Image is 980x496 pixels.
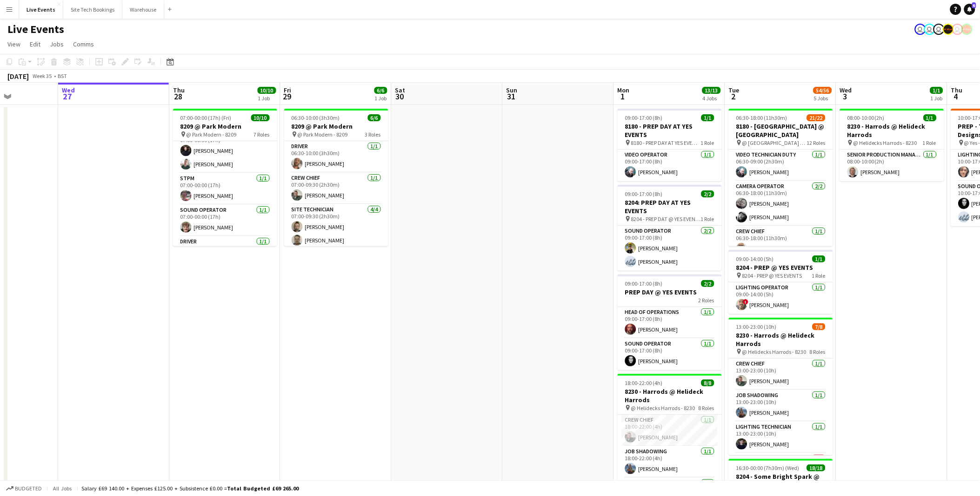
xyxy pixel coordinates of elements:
app-job-card: 09:00-14:00 (5h)1/18204 - PREP @ YES EVENTS 8204 - PREP @ YES EVENTS1 RoleLighting Operator1/109:... [729,250,833,314]
span: Jobs [50,40,64,48]
span: 7/8 [813,323,826,330]
span: 7 Roles [254,131,270,138]
span: 08:00-10:00 (2h) [847,114,885,121]
app-card-role: STPM1/107:00-00:00 (17h)[PERSON_NAME] [173,173,277,205]
span: @ Helidecks Harrods - 8230 [853,139,918,146]
span: 1 Role [701,215,714,222]
div: 09:00-17:00 (8h)2/28204: PREP DAY AT YES EVENTS 8204 - PREP DAT @ YES EVENTS1 RoleSound Operator2... [618,185,722,271]
span: 09:00-17:00 (8h) [625,114,663,121]
span: 1/1 [813,255,826,262]
div: 4 Jobs [703,95,720,102]
span: 06:30-10:00 (3h30m) [292,114,340,121]
h3: 8209 @ Park Modern [284,122,388,131]
h3: 8204 - Some Bright Spark @ National Gallery [729,472,833,489]
span: 30 [394,91,406,102]
span: Comms [73,40,94,48]
h3: 8230 - Harrods @ Helideck Harrods [618,387,722,404]
h3: 8180 - [GEOGRAPHIC_DATA] @ [GEOGRAPHIC_DATA] [729,122,833,139]
app-card-role: Driver1/108:00-15:00 (7h) [173,236,277,268]
span: 1/1 [930,87,943,94]
app-card-role: Project Manager0/1 [729,453,833,485]
app-card-role: Crew Chief1/106:30-18:00 (11h30m)[PERSON_NAME] [729,226,833,258]
app-user-avatar: Eden Hopkins [924,24,935,35]
a: Comms [69,38,98,50]
span: 10/10 [251,114,270,121]
span: 8204 - PREP DAT @ YES EVENTS [631,215,701,222]
span: Edit [30,40,40,48]
span: Sat [395,86,406,94]
span: 1 Role [701,139,714,146]
a: Jobs [46,38,67,50]
app-job-card: 08:00-10:00 (2h)1/18230 - Harrods @ Helideck Harrods @ Helidecks Harrods - 82301 RoleSenior Produ... [840,109,944,181]
h1: Live Events [7,22,64,36]
app-job-card: 06:30-10:00 (3h30m)6/68209 @ Park Modern @ Park Modern - 82093 RolesDriver1/106:30-10:00 (3h30m)[... [284,109,388,246]
span: 21/22 [807,114,826,121]
span: 18/18 [807,464,826,471]
app-card-role: Crew Chief1/107:00-09:30 (2h30m)[PERSON_NAME] [284,173,388,204]
span: 54/56 [813,87,832,94]
span: 8 Roles [699,405,714,411]
span: 29 [283,91,292,102]
a: 6 [964,4,975,15]
span: Tue [729,86,740,94]
span: 06:30-18:00 (11h30m) [736,114,787,121]
app-user-avatar: Akash Karegoudar [933,24,945,35]
app-card-role: Crew Chief1/118:00-22:00 (4h)[PERSON_NAME] [618,415,722,446]
app-card-role: Camera Operator2/206:30-18:00 (11h30m)[PERSON_NAME][PERSON_NAME] [729,181,833,226]
span: 09:00-14:00 (5h) [736,255,774,262]
span: 12 Roles [807,139,826,146]
span: Budgeted [15,485,42,492]
span: Wed [840,86,852,94]
h3: 8204 - PREP @ YES EVENTS [729,263,833,272]
span: 1 [616,91,630,102]
span: Total Budgeted £69 265.00 [227,485,299,492]
span: 2/2 [701,280,714,287]
div: 5 Jobs [814,95,832,102]
span: 28 [172,91,185,102]
app-card-role: Sound Operator2/209:00-17:00 (8h)[PERSON_NAME][PERSON_NAME] [618,226,722,271]
app-job-card: 06:30-18:00 (11h30m)21/228180 - [GEOGRAPHIC_DATA] @ [GEOGRAPHIC_DATA] @ [GEOGRAPHIC_DATA] - 81801... [729,109,833,246]
span: Fri [284,86,292,94]
span: All jobs [51,485,73,492]
app-user-avatar: Alex Gill [961,24,973,35]
span: 6/6 [368,114,381,121]
h3: 8180 - PREP DAY AT YES EVENTS [618,122,722,139]
app-card-role: Driver1/106:30-10:00 (3h30m)[PERSON_NAME] [284,141,388,173]
app-user-avatar: Andrew Gorman [915,24,926,35]
span: 18:00-22:00 (4h) [625,379,663,386]
app-card-role: Head of Operations1/109:00-17:00 (8h)[PERSON_NAME] [618,307,722,339]
span: 2 Roles [699,297,714,304]
span: @ Park Modern - 8209 [298,131,348,138]
app-user-avatar: Ollie Rolfe [952,24,963,35]
span: View [7,40,20,48]
button: Site Tech Bookings [63,0,122,19]
span: 1/1 [701,114,714,121]
button: Budgeted [5,483,43,494]
span: 8/8 [701,379,714,386]
app-card-role: Senior Production Manager1/108:00-10:00 (2h)[PERSON_NAME] [840,150,944,181]
div: BST [58,72,67,79]
span: @ Helidecks Harrods - 8230 [631,405,695,411]
button: Warehouse [122,0,164,19]
app-card-role: Sound Operator1/107:00-00:00 (17h)[PERSON_NAME] [173,205,277,236]
h3: 8209 @ Park Modern [173,122,277,131]
app-card-role: Lighting Technician1/113:00-23:00 (10h)[PERSON_NAME] [729,422,833,453]
span: 13:00-23:00 (10h) [736,323,777,330]
app-card-role: Crew Chief1/113:00-23:00 (10h)[PERSON_NAME] [729,359,833,390]
span: Thu [951,86,963,94]
span: 8204 - PREP @ YES EVENTS [742,272,802,279]
span: 13/13 [702,87,721,94]
span: Sun [507,86,518,94]
app-job-card: 09:00-17:00 (8h)2/2PREP DAY @ YES EVENTS2 RolesHead of Operations1/109:00-17:00 (8h)[PERSON_NAME]... [618,274,722,370]
span: 3 Roles [365,131,381,138]
div: 09:00-17:00 (8h)1/18180 - PREP DAY AT YES EVENTS 8180 - PREP DAY AT YES EVENTS1 RoleVideo Operato... [618,109,722,181]
span: 07:00-00:00 (17h) (Fri) [180,114,232,121]
span: @ Park Modern - 8209 [187,131,237,138]
app-card-role: Video Technician Duty1/106:30-09:00 (2h30m)[PERSON_NAME] [729,150,833,181]
div: 1 Job [258,95,276,102]
app-card-role: Site Technician4/407:00-09:30 (2h30m)[PERSON_NAME][PERSON_NAME] [284,204,388,276]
